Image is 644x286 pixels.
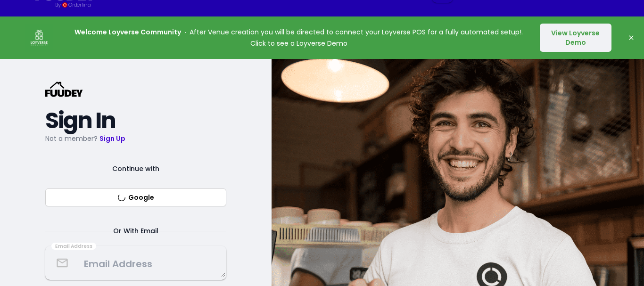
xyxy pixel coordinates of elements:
a: Sign Up [99,134,125,143]
div: Email Address [51,243,96,250]
svg: {/* Added fill="currentColor" here */} {/* This rectangle defines the background. Its explicit fi... [45,82,83,97]
button: View Loyverse Demo [540,24,611,52]
span: Continue with [101,163,171,174]
h2: Sign In [45,112,226,129]
p: After Venue creation you will be directed to connect your Loyverse POS for a fully automated setu... [72,26,526,49]
button: Google [45,188,226,206]
strong: Welcome Loyverse Community [74,27,181,37]
div: By [55,1,60,9]
span: Or With Email [102,225,170,237]
p: Not a member? [45,133,226,144]
div: Orderlina [68,1,91,9]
